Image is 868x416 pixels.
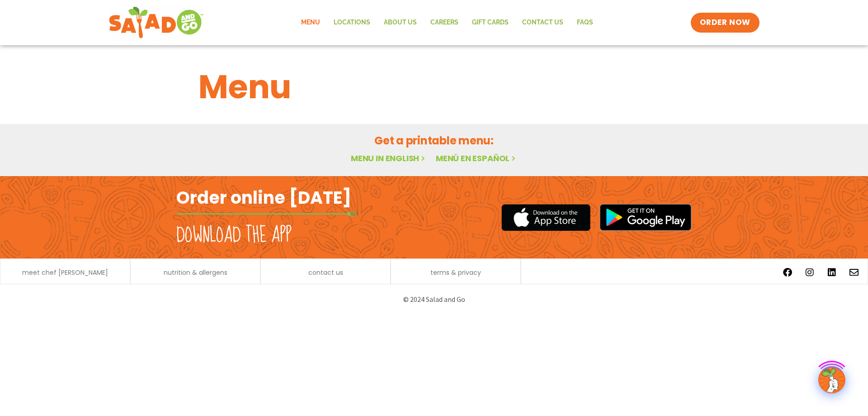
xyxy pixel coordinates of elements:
img: new-SAG-logo-768×292 [108,5,204,41]
a: terms & privacy [430,269,481,276]
a: Locations [327,12,377,33]
a: Menu in English [351,153,427,164]
a: Menú en español [436,153,517,164]
h1: Menu [198,62,670,111]
a: GIFT CARDS [465,12,515,33]
span: ORDER NOW [700,17,750,28]
a: meet chef [PERSON_NAME] [22,269,108,276]
a: nutrition & allergens [164,269,227,276]
nav: Menu [294,12,600,33]
h2: Download the app [176,223,292,248]
h2: Order online [DATE] [176,186,351,209]
a: Menu [294,12,327,33]
h2: Get a printable menu: [198,133,670,148]
img: google_play [599,204,692,231]
a: FAQs [570,12,600,33]
img: fork [176,211,357,216]
a: contact us [308,269,343,276]
p: © 2024 Salad and Go [181,293,687,306]
img: appstore [501,203,590,232]
a: ORDER NOW [691,13,759,33]
a: About Us [377,12,424,33]
a: Careers [424,12,465,33]
a: Contact Us [515,12,570,33]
